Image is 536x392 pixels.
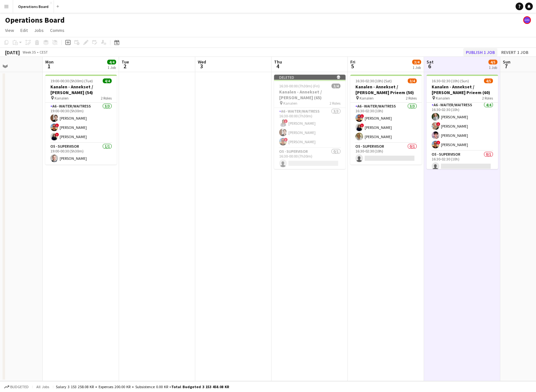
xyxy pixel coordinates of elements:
[436,141,440,144] span: !
[502,63,510,70] span: 7
[488,60,497,64] span: 4/5
[360,123,364,127] span: !
[330,101,340,106] span: 2 Roles
[426,63,434,70] span: 6
[122,59,129,65] span: Tue
[5,15,65,25] h1: Operations Board
[45,103,117,143] app-card-role: A6 - WAITER/WAITRESS3/319:00-00:30 (5h30m)[PERSON_NAME]![PERSON_NAME]![PERSON_NAME]
[489,65,497,70] div: 1 Job
[427,75,498,169] app-job-card: 16:30-02:30 (10h) (Sun)4/5Kanalen - Annekset / [PERSON_NAME] Prieem (60) Kanalen2 RolesA6 - WAITE...
[279,84,320,88] span: 16:30-00:00 (7h30m) (Fri)
[284,119,288,123] span: !
[18,26,30,34] a: Edit
[198,59,206,65] span: Wed
[103,78,112,83] span: 4/4
[171,384,229,389] span: Total Budgeted 3 153 458.08 KR
[101,96,112,100] span: 2 Roles
[10,385,29,389] span: Budgeted
[350,75,422,165] app-job-card: 16:30-02:30 (10h) (Sat)3/4Kanalen - Annekset / [PERSON_NAME] Prieem (50) Kanalen2 RolesA6 - WAITE...
[55,123,59,127] span: !
[45,143,117,165] app-card-role: O5 - SUPERVISOR1/119:00-00:30 (5h30m)[PERSON_NAME]
[50,78,93,83] span: 19:00-00:30 (5h30m) (Tue)
[408,78,417,83] span: 3/4
[274,108,346,148] app-card-role: A6 - WAITER/WAITRESS3/316:30-00:00 (7h30m)![PERSON_NAME][PERSON_NAME]![PERSON_NAME]
[55,133,59,137] span: !
[436,96,450,100] span: Kanalen
[274,75,346,169] app-job-card: Deleted 16:30-00:00 (7h30m) (Fri)3/4Kanalen - Annekset / [PERSON_NAME] (65) Kanalen2 RolesA6 - WA...
[44,63,54,70] span: 1
[32,26,46,34] a: Jobs
[3,26,17,34] a: View
[360,96,374,100] span: Kanalen
[55,96,69,100] span: Kanalen
[56,384,229,389] div: Salary 3 153 258.08 KR + Expenses 200.00 KR + Subsistence 0.00 KR =
[360,114,364,118] span: !
[48,26,67,34] a: Comms
[45,75,117,165] app-job-card: 19:00-00:30 (5h30m) (Tue)4/4Kanalen - Annekset / [PERSON_NAME] (54) Kanalen2 RolesA6 - WAITER/WAI...
[499,48,531,56] button: Revert 1 job
[350,59,355,65] span: Fri
[274,75,346,80] div: Deleted
[484,78,493,83] span: 4/5
[34,27,44,33] span: Jobs
[331,84,340,88] span: 3/4
[108,65,116,70] div: 1 Job
[412,60,421,64] span: 3/4
[13,0,54,13] button: Operations Board
[274,148,346,170] app-card-role: O5 - SUPERVISOR0/116:30-00:00 (7h30m)
[50,27,64,33] span: Comms
[350,103,422,143] app-card-role: A6 - WAITER/WAITRESS3/316:30-02:30 (10h)![PERSON_NAME]![PERSON_NAME][PERSON_NAME]
[413,65,421,70] div: 1 Job
[274,59,282,65] span: Thu
[45,59,54,65] span: Mon
[5,27,14,33] span: View
[349,63,355,70] span: 5
[197,63,206,70] span: 3
[482,96,493,100] span: 2 Roles
[274,89,346,100] h3: Kanalen - Annekset / [PERSON_NAME] (65)
[436,122,440,126] span: !
[40,50,48,55] div: CEST
[284,138,288,142] span: !
[283,101,297,106] span: Kanalen
[107,60,116,64] span: 4/4
[523,16,531,24] app-user-avatar: Support Team
[121,63,129,70] span: 2
[427,151,498,173] app-card-role: O5 - SUPERVISOR0/116:30-02:30 (10h)
[406,96,417,100] span: 2 Roles
[350,84,422,95] h3: Kanalen - Annekset / [PERSON_NAME] Prieem (50)
[503,59,510,65] span: Sun
[427,101,498,151] app-card-role: A6 - WAITER/WAITRESS4/416:30-02:30 (10h)[PERSON_NAME]![PERSON_NAME][PERSON_NAME]![PERSON_NAME]
[350,143,422,165] app-card-role: O5 - SUPERVISOR0/116:30-02:30 (10h)
[463,48,497,56] button: Publish 1 job
[20,27,28,33] span: Edit
[5,49,20,55] div: [DATE]
[35,384,50,389] span: All jobs
[427,84,498,95] h3: Kanalen - Annekset / [PERSON_NAME] Prieem (60)
[432,78,469,83] span: 16:30-02:30 (10h) (Sun)
[45,84,117,95] h3: Kanalen - Annekset / [PERSON_NAME] (54)
[273,63,282,70] span: 4
[355,78,392,83] span: 16:30-02:30 (10h) (Sat)
[21,50,37,55] span: Week 35
[3,383,30,390] button: Budgeted
[427,59,434,65] span: Sat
